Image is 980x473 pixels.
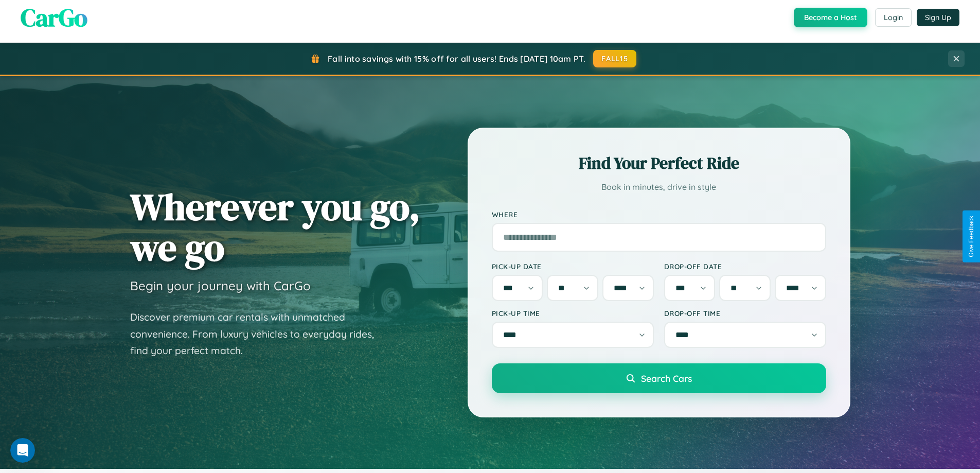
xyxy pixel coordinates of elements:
label: Where [492,210,826,219]
label: Pick-up Date [492,262,654,271]
label: Pick-up Time [492,309,654,318]
h1: Wherever you go, we go [130,186,420,268]
button: Become a Host [794,8,867,27]
button: FALL15 [593,50,636,67]
label: Drop-off Time [664,309,826,318]
button: Login [875,8,912,27]
button: Search Cars [492,363,826,393]
h2: Find Your Perfect Ride [492,152,826,174]
label: Drop-off Date [664,262,826,271]
span: Fall into savings with 15% off for all users! Ends [DATE] 10am PT. [328,54,585,64]
iframe: Intercom live chat [10,438,35,463]
p: Book in minutes, drive in style [492,180,826,195]
div: Give Feedback [968,216,975,257]
p: Discover premium car rentals with unmatched convenience. From luxury vehicles to everyday rides, ... [130,309,387,359]
span: CarGo [21,1,87,34]
span: Search Cars [641,373,692,384]
button: Sign Up [917,9,959,26]
h3: Begin your journey with CarGo [130,278,311,293]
